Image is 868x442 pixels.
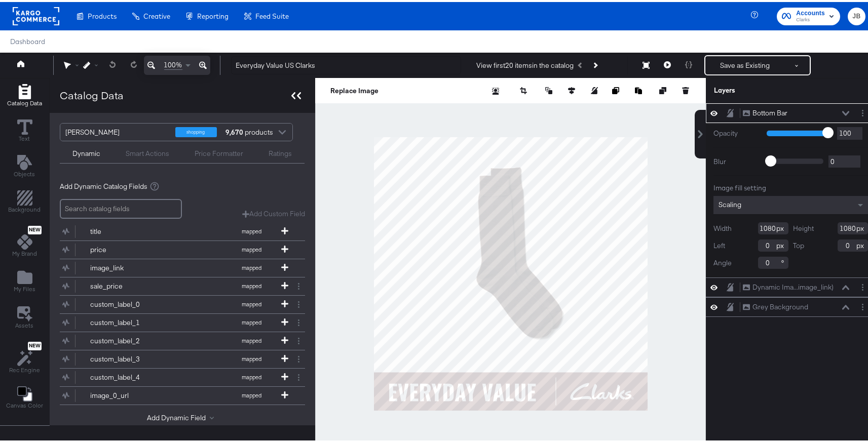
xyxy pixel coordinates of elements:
[60,348,305,366] div: custom_label_3mapped
[224,226,280,233] span: mapped
[90,316,164,326] div: custom_label_1
[269,147,292,156] div: Ratings
[60,348,292,366] button: custom_label_3mapped
[224,335,280,342] span: mapped
[852,9,861,20] span: JB
[224,122,245,139] strong: 9,670
[60,330,305,348] div: custom_label_2mapped
[60,385,292,403] button: image_0_urlmapped
[60,180,147,189] span: Add Dynamic Catalog Fields
[126,147,169,156] div: Smart Actions
[224,262,280,269] span: mapped
[147,411,218,421] button: Add Dynamic Field
[713,239,725,249] label: Left
[60,257,305,275] div: image_linkmapped
[195,147,243,156] div: Price Formatter
[60,294,292,311] button: custom_label_0mapped
[8,150,42,179] button: Add Text
[752,106,787,116] div: Bottom Bar
[1,79,48,108] button: Add Rectangle
[224,390,280,397] span: mapped
[60,239,305,257] div: pricemapped
[60,239,292,257] button: pricemapped
[705,54,784,72] button: Save as Existing
[60,330,292,348] button: custom_label_2mapped
[10,301,40,331] button: Assets
[60,367,305,384] div: custom_label_4mapped
[796,6,825,17] span: Accounts
[794,239,805,249] label: Top
[60,367,292,384] button: custom_label_4mapped
[60,312,305,330] div: custom_label_1mapped
[588,54,602,72] button: Next Product
[777,6,840,23] button: AccountsClarks
[60,312,292,330] button: custom_label_1mapped
[796,14,825,22] span: Clarks
[713,127,759,136] label: Opacity
[10,35,45,44] a: Dashboard
[60,86,124,101] div: Catalog Data
[612,85,619,92] svg: Copy image
[60,221,292,238] button: titlemapped
[713,181,868,191] div: Image fill setting
[72,147,100,156] div: Dynamic
[14,168,35,176] span: Objects
[90,225,164,234] div: title
[224,372,280,379] span: mapped
[742,300,809,310] button: Grey Background
[9,364,40,372] span: Rec Engine
[60,275,292,293] button: sale_pricemapped
[635,84,645,94] button: Paste image
[14,283,35,291] span: My Files
[16,319,34,328] span: Assets
[60,294,305,311] div: custom_label_0mapped
[857,106,868,116] button: Layer Options
[224,122,255,139] div: products
[612,84,622,94] button: Copy image
[3,337,46,375] button: NewRec Engine
[857,280,868,291] button: Layer Options
[714,84,817,93] div: Layers
[794,222,814,231] label: Height
[11,115,39,144] button: Text
[224,280,280,288] span: mapped
[713,256,732,266] label: Angle
[6,399,43,408] span: Canvas Color
[492,86,499,93] svg: Remove background
[224,317,280,324] span: mapped
[7,97,42,105] span: Catalog Data
[90,279,164,289] div: sale_price
[242,207,305,217] button: Add Custom Field
[88,10,117,18] span: Products
[19,133,30,141] span: Text
[742,106,788,116] button: Bottom Bar
[28,341,42,347] span: New
[60,257,292,275] button: image_linkmapped
[8,266,42,295] button: Add Files
[6,222,43,259] button: NewMy Brand
[635,85,642,92] svg: Paste image
[197,10,229,18] span: Reporting
[90,298,164,307] div: custom_label_0
[90,352,164,362] div: custom_label_3
[713,155,759,165] label: Blur
[60,197,182,217] input: Search catalog fields
[224,244,280,251] span: mapped
[752,280,834,290] div: Dynamic Ima...image_link)
[60,221,305,238] div: titlemapped
[90,334,164,344] div: custom_label_2
[752,300,808,310] div: Grey Background
[476,59,574,68] div: View first 20 items in the catalog
[848,6,865,23] button: JB
[164,58,182,68] span: 100%
[60,385,305,403] div: image_0_urlmapped
[90,243,164,253] div: price
[742,280,834,291] button: Dynamic Ima...image_link)
[65,122,168,139] div: [PERSON_NAME]
[12,248,37,256] span: My Brand
[713,222,732,231] label: Width
[90,389,164,398] div: image_0_url
[60,275,305,293] div: sale_pricemapped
